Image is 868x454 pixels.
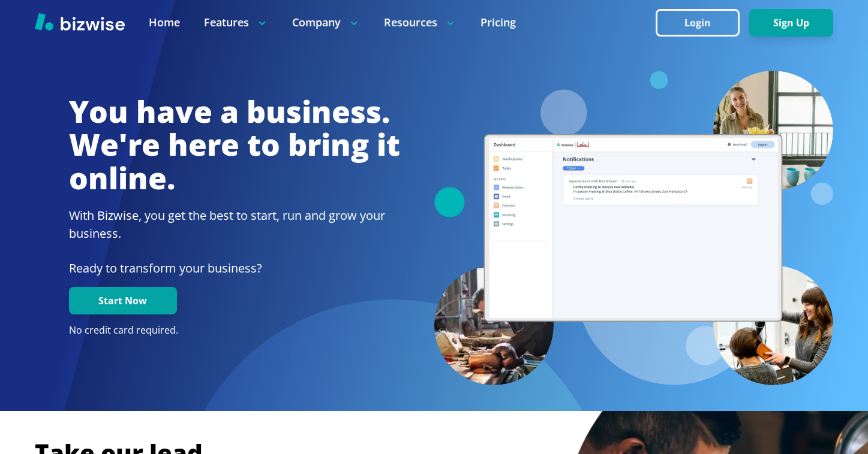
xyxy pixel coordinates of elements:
[69,287,177,314] button: Start Now
[69,324,400,337] p: No credit card required.
[292,15,360,30] p: Company
[69,259,400,277] p: Ready to transform your business?
[480,15,516,30] a: Pricing
[69,207,400,243] h2: With Bizwise, you get the best to start, run and grow your business.
[656,9,740,37] button: Login
[204,15,268,30] p: Features
[384,15,456,30] p: Resources
[749,9,833,37] button: Sign Up
[149,15,180,30] a: Home
[656,17,749,29] a: Login
[69,295,177,307] a: Start Now
[749,17,833,29] a: Sign Up
[35,13,125,31] img: Bizwise Logo
[69,95,400,195] h1: You have a business. We're here to bring it online.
